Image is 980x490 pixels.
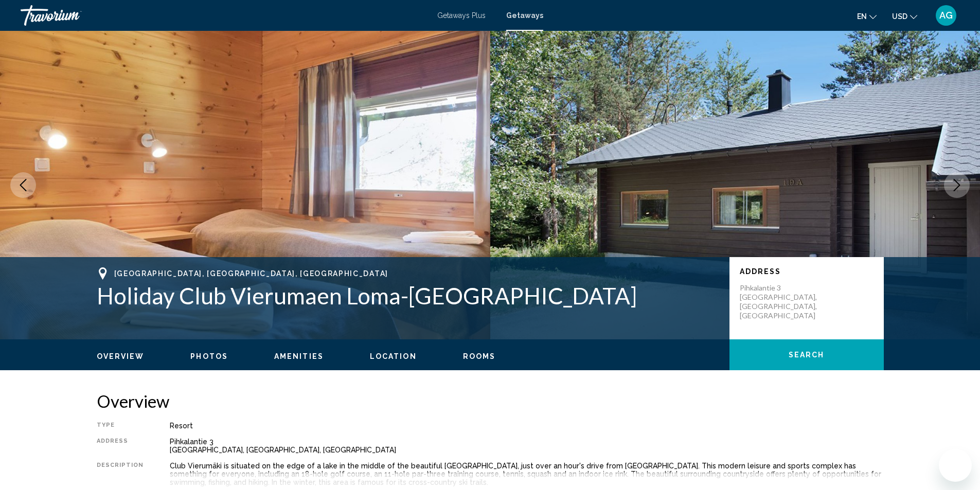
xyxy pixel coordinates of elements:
button: Photos [190,352,228,361]
button: Location [370,352,417,361]
button: Previous image [10,172,36,198]
button: Change currency [892,9,917,24]
button: Next image [944,172,970,198]
div: Type [97,422,144,430]
div: Address [97,438,144,454]
h2: Overview [97,391,884,411]
a: Getaways [506,11,543,20]
span: Amenities [274,352,324,360]
a: Getaways Plus [437,11,486,20]
iframe: לחצן לפתיחת חלון הודעות הטקסט [939,449,972,482]
p: Pihkalantie 3 [GEOGRAPHIC_DATA], [GEOGRAPHIC_DATA], [GEOGRAPHIC_DATA] [740,283,822,320]
div: Pihkalantie 3 [GEOGRAPHIC_DATA], [GEOGRAPHIC_DATA], [GEOGRAPHIC_DATA] [170,438,884,454]
span: Overview [97,352,145,360]
div: Resort [170,422,884,430]
span: USD [892,12,907,21]
div: Description [97,462,144,486]
button: Rooms [463,352,496,361]
span: Location [370,352,417,360]
span: Rooms [463,352,496,360]
div: Club Vierumäki is situated on the edge of a lake in the middle of the beautiful [GEOGRAPHIC_DATA]... [170,462,884,486]
button: Search [729,339,884,370]
button: Amenities [274,352,324,361]
a: Travorium [21,5,427,26]
button: Overview [97,352,145,361]
button: User Menu [933,5,959,26]
span: [GEOGRAPHIC_DATA], [GEOGRAPHIC_DATA], [GEOGRAPHIC_DATA] [114,269,388,278]
button: Change language [857,9,877,24]
h1: Holiday Club Vierumaen Loma-[GEOGRAPHIC_DATA] [97,282,719,309]
p: Address [740,267,874,276]
span: AG [939,10,953,21]
span: en [857,12,867,21]
span: Search [789,351,825,359]
span: Photos [190,352,228,360]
